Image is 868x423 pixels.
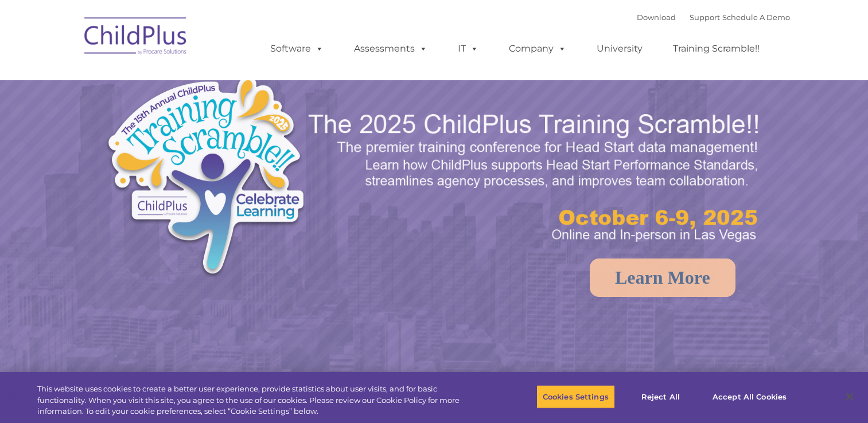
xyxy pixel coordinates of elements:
[259,37,335,60] a: Software
[536,385,615,409] button: Cookies Settings
[446,37,490,60] a: IT
[722,13,790,22] a: Schedule A Demo
[690,13,720,22] a: Support
[590,258,735,297] a: Learn More
[585,37,654,60] a: University
[637,13,790,22] font: |
[625,385,696,409] button: Reject All
[79,9,193,66] img: ChildPlus by Procare Solutions
[637,13,676,22] a: Download
[37,383,477,417] div: This website uses cookies to create a better user experience, provide statistics about user visit...
[342,37,439,60] a: Assessments
[837,384,862,409] button: Close
[661,37,771,60] a: Training Scramble!!
[497,37,578,60] a: Company
[706,385,793,409] button: Accept All Cookies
